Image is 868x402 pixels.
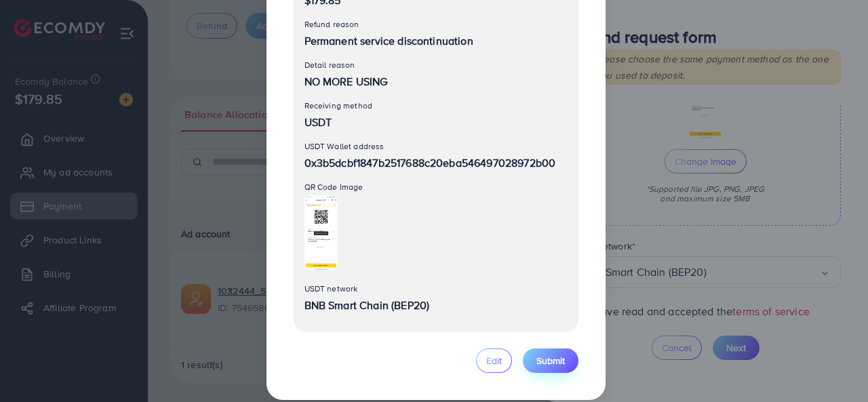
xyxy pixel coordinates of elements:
[523,348,578,373] button: Submit
[304,114,568,130] p: USDT
[304,195,338,270] img: Preview Image
[304,73,568,89] p: NO MORE USING
[304,33,568,49] p: Permanent service discontinuation
[304,297,568,313] p: BNB Smart Chain (BEP20)
[304,98,568,114] p: Receiving method
[304,155,568,171] p: 0x3b5dcbf1847b2517688c20eba546497028972b00
[304,57,568,73] p: Detail reason
[304,179,568,195] p: QR Code Image
[536,354,565,367] span: Submit
[810,341,858,392] iframe: Chat
[304,138,568,155] p: USDT Wallet address
[304,16,568,33] p: Refund reason
[304,281,568,297] p: USDT network
[476,348,512,373] button: Edit
[486,354,502,367] span: Edit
